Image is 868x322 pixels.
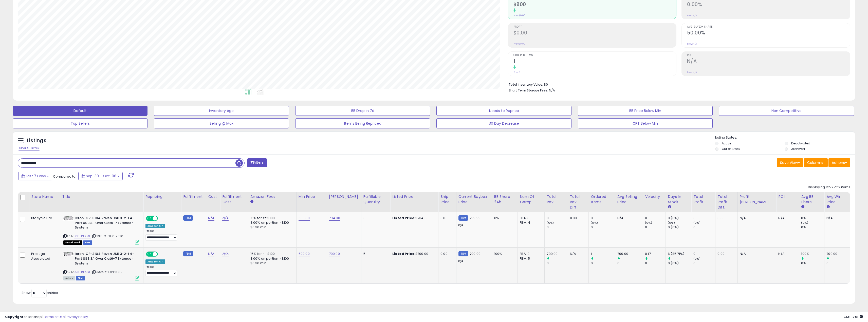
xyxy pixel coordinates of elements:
button: Columns [804,158,828,167]
div: Amazon Fees [250,194,294,199]
div: $0.30 min [250,261,292,266]
div: 0 [363,216,386,220]
span: FBM [83,240,92,245]
div: 0.00 [570,216,585,220]
button: Non Competitive [719,106,854,116]
div: [PERSON_NAME] [329,194,359,199]
div: 0 (0%) [668,225,691,230]
h5: Listings [27,137,46,144]
div: Store Name [31,194,58,199]
b: Icron ICR-3104 Raven USB 3-2-1 4-Port USB 3.1 Over Cat6-7 Extender System [75,252,136,267]
b: Total Inventory Value: [509,82,543,87]
h2: N/A [687,58,850,65]
div: $0.30 min [250,225,292,230]
div: N/A [778,216,795,220]
small: Prev: 0 [513,71,521,74]
button: Filters [247,158,267,167]
div: N/A [826,216,846,220]
div: 6 (85.71%) [668,252,691,256]
span: ON [146,216,153,221]
div: 0 (0%) [668,261,691,266]
small: Prev: $0.00 [513,14,525,17]
small: Prev: N/A [687,71,697,74]
div: Amazon AI * [145,224,165,228]
div: 8.00% on portion > $100 [250,256,292,261]
div: Num of Comp. [520,194,542,205]
div: N/A [617,216,639,220]
div: 1 [591,252,615,256]
div: Ordered Items [591,194,613,205]
button: Selling @ Max [154,118,289,128]
div: Days In Stock [668,194,689,205]
div: 100% [494,252,514,256]
small: Prev: $0.00 [513,42,525,45]
div: Profit [PERSON_NAME] [740,194,774,205]
div: 0 [591,216,615,220]
button: BB Drop in 7d [295,106,430,116]
small: FBM [458,251,468,256]
div: 0 [591,225,615,230]
span: All listings currently available for purchase on Amazon [63,276,75,280]
img: 41TGAVswmFL._SL40_.jpg [63,252,73,256]
div: FBA: 2 [520,252,541,256]
div: Clear All Filters [18,146,40,150]
label: Archived [791,147,805,151]
div: 0% [801,225,824,230]
div: 15% for <= $100 [250,216,292,220]
div: Preset: [145,265,177,277]
span: ON [146,252,153,256]
div: N/A [740,216,772,220]
small: FBM [183,251,193,256]
img: 41TGAVswmFL._SL40_.jpg [63,216,73,221]
div: 0 [693,261,715,266]
button: Last 7 Days [18,172,52,180]
small: (0%) [591,221,598,225]
span: Compared to: [53,174,76,179]
div: 0 [547,225,567,230]
div: Min Price [299,194,325,199]
div: Repricing [145,194,179,199]
b: Short Term Storage Fees: [509,88,548,92]
div: Avg BB Share [801,194,822,205]
div: Lifecycle Pro [31,216,56,220]
small: Days In Stock. [668,205,671,209]
span: Profit [513,26,676,28]
a: B08FRTTGKF [74,270,91,274]
div: Fulfillment [183,194,204,199]
div: 100% [801,252,824,256]
b: Listed Price: [392,251,415,256]
div: 0% [801,216,824,220]
span: | SKU: CZ-FX1N-8SFJ [91,270,122,274]
li: $0 [509,81,846,87]
div: Current Buybox Price [458,194,490,205]
div: seller snap | | [5,315,88,319]
small: (0%) [693,257,700,261]
div: 0 [617,261,643,266]
small: (0%) [645,221,652,225]
div: Total Rev. [547,194,565,205]
div: 0 [693,216,715,220]
span: Sep-30 - Oct-06 [86,174,116,179]
a: N/A [222,251,228,256]
div: Total Rev. Diff. [570,194,587,210]
span: ROI [687,54,850,57]
a: 600.00 [299,216,310,221]
div: 799.99 [826,252,850,256]
strong: Copyright [5,314,24,319]
small: (0%) [547,221,554,225]
a: 734.00 [329,216,340,221]
small: Prev: N/A [687,42,697,45]
div: 0 [591,261,615,266]
div: 0% [801,261,824,266]
div: Fulfillment Cost [222,194,246,205]
small: Avg BB Share. [801,205,804,209]
a: 600.00 [299,251,310,256]
button: BB Price Below Min [578,106,713,116]
div: ASIN: [63,252,139,280]
div: 0 [645,261,666,266]
div: N/A [778,252,795,256]
button: 30 Day Decrease [436,118,571,128]
button: Needs to Reprice [436,106,571,116]
span: OFF [157,216,165,221]
div: FBM: 4 [520,220,541,225]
